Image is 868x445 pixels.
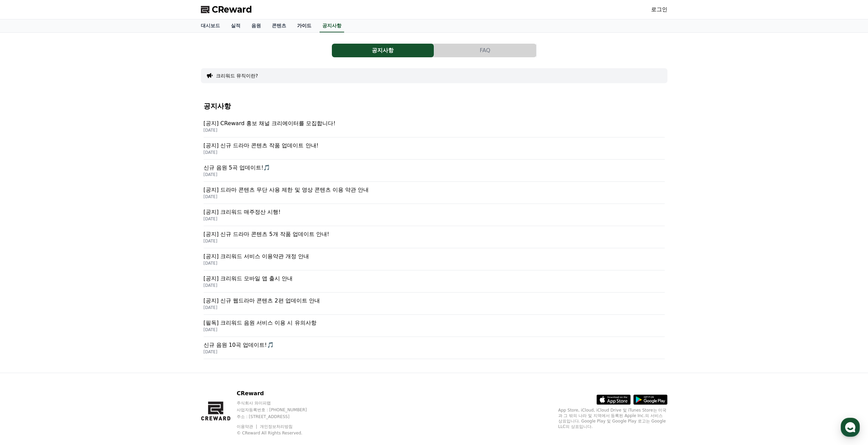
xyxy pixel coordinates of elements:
a: 공지사항 [320,19,344,32]
a: [공지] 크리워드 매주정산 시행! [DATE] [204,204,665,226]
p: 사업자등록번호 : [PHONE_NUMBER] [237,407,320,413]
a: 신규 음원 5곡 업데이트!🎵 [DATE] [204,160,665,182]
a: CReward [201,4,252,15]
a: [공지] CReward 홍보 채널 크리에이터를 모집합니다! [DATE] [204,115,665,137]
span: 설정 [105,226,114,232]
p: [공지] 크리워드 매주정산 시행! [204,208,665,216]
p: [공지] CReward 홍보 채널 크리에이터를 모집합니다! [204,119,665,128]
p: [공지] 신규 드라마 콘텐츠 작품 업데이트 안내! [204,142,665,150]
span: 홈 [21,226,26,232]
a: [공지] 신규 웹드라마 콘텐츠 2편 업데이트 안내 [DATE] [204,293,665,315]
p: [공지] 크리워드 서비스 이용약관 개정 안내 [204,252,665,261]
a: 대시보드 [195,19,225,32]
a: [공지] 크리워드 모바일 앱 출시 안내 [DATE] [204,270,665,293]
a: 개인정보처리방침 [260,424,293,429]
a: [공지] 드라마 콘텐츠 무단 사용 제한 및 영상 콘텐츠 이용 약관 안내 [DATE] [204,182,665,204]
a: 신규 음원 10곡 업데이트!🎵 [DATE] [204,337,665,359]
a: 가이드 [292,19,317,32]
a: 콘텐츠 [266,19,292,32]
p: 신규 음원 10곡 업데이트!🎵 [204,341,665,349]
p: [공지] 드라마 콘텐츠 무단 사용 제한 및 영상 콘텐츠 이용 약관 안내 [204,186,665,194]
span: 대화 [62,227,71,232]
p: [DATE] [204,327,665,332]
p: © CReward All Rights Reserved. [237,430,320,436]
button: 공지사항 [332,44,434,57]
a: [공지] 신규 드라마 콘텐츠 5개 작품 업데이트 안내! [DATE] [204,226,665,248]
p: [DATE] [204,283,665,288]
p: [DATE] [204,150,665,155]
a: 음원 [246,19,266,32]
p: 주소 : [STREET_ADDRESS] [237,414,320,419]
p: CReward [237,389,320,398]
p: 신규 음원 5곡 업데이트!🎵 [204,164,665,172]
p: [DATE] [204,216,665,222]
p: [DATE] [204,172,665,177]
button: FAQ [434,44,536,57]
a: 설정 [88,216,131,233]
p: [DATE] [204,349,665,355]
p: [필독] 크리워드 음원 서비스 이용 시 유의사항 [204,319,665,327]
p: [DATE] [204,194,665,199]
a: [공지] 크리워드 서비스 이용약관 개정 안내 [DATE] [204,248,665,270]
a: 홈 [2,216,45,233]
p: App Store, iCloud, iCloud Drive 및 iTunes Store는 미국과 그 밖의 나라 및 지역에서 등록된 Apple Inc.의 서비스 상표입니다. Goo... [558,407,667,429]
span: CReward [212,4,252,15]
a: 실적 [225,19,246,32]
button: 크리워드 뮤직이란? [216,72,258,79]
a: FAQ [434,44,536,57]
a: [필독] 크리워드 음원 서비스 이용 시 유의사항 [DATE] [204,315,665,337]
a: [공지] 신규 드라마 콘텐츠 작품 업데이트 안내! [DATE] [204,137,665,160]
p: [DATE] [204,305,665,310]
p: 주식회사 와이피랩 [237,400,320,406]
p: [DATE] [204,238,665,244]
a: 로그인 [651,5,667,14]
p: [DATE] [204,128,665,133]
p: [공지] 신규 웹드라마 콘텐츠 2편 업데이트 안내 [204,297,665,305]
p: [DATE] [204,261,665,266]
p: [공지] 신규 드라마 콘텐츠 5개 작품 업데이트 안내! [204,230,665,238]
p: [공지] 크리워드 모바일 앱 출시 안내 [204,275,665,283]
a: 이용약관 [237,424,258,429]
a: 대화 [45,216,88,233]
h4: 공지사항 [204,102,665,110]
